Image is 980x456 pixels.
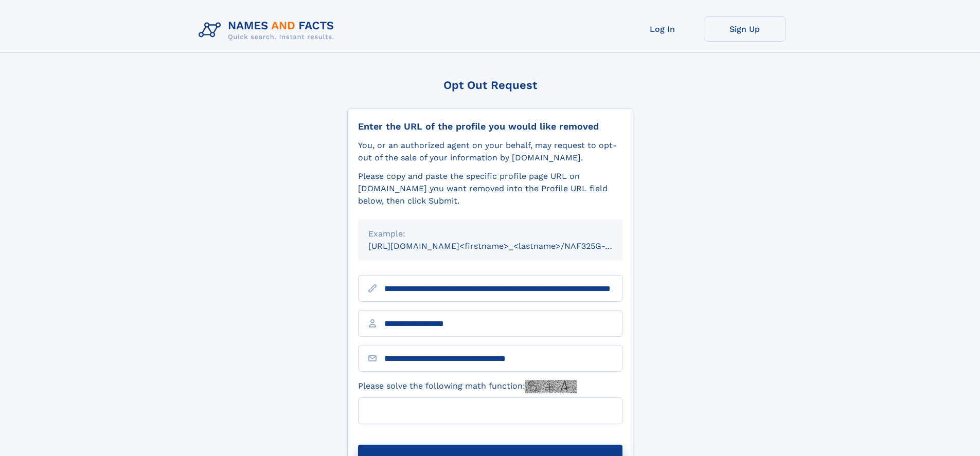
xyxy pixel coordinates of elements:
a: Log In [621,16,704,42]
div: Enter the URL of the profile you would like removed [358,121,622,132]
img: Logo Names and Facts [194,16,343,44]
a: Sign Up [704,16,786,42]
small: [URL][DOMAIN_NAME]<firstname>_<lastname>/NAF325G-xxxxxxxx [368,241,642,251]
div: Please copy and paste the specific profile page URL on [DOMAIN_NAME] you want removed into the Pr... [358,170,622,207]
div: Example: [368,228,612,240]
label: Please solve the following math function: [358,380,577,393]
div: You, or an authorized agent on your behalf, may request to opt-out of the sale of your informatio... [358,139,622,164]
div: Opt Out Request [347,79,633,92]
